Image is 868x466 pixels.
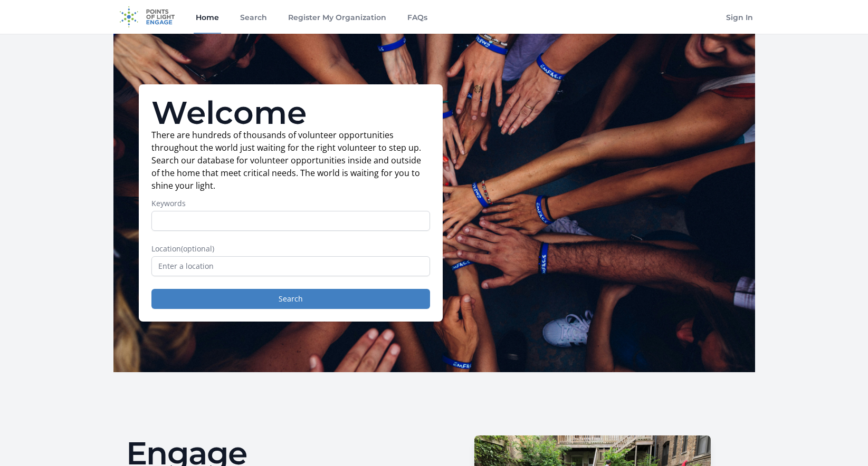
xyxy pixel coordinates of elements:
h1: Welcome [151,97,430,129]
input: Enter a location [151,256,430,276]
p: There are hundreds of thousands of volunteer opportunities throughout the world just waiting for ... [151,129,430,192]
button: Search [151,289,430,309]
label: Location [151,244,430,254]
span: (optional) [181,244,214,254]
label: Keywords [151,198,430,209]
